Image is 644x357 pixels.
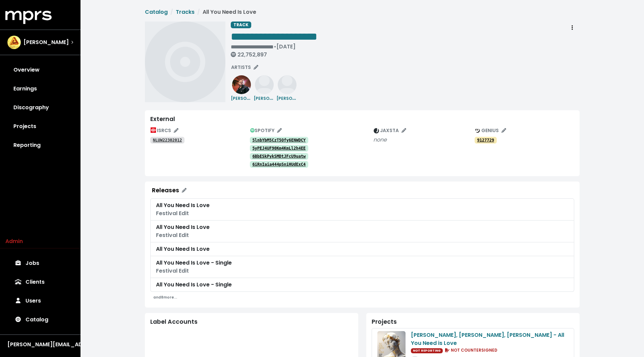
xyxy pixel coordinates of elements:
a: Jobs [5,254,75,273]
img: The genius.com logo [475,128,480,133]
a: Clients [5,273,75,291]
a: All You Need Is Love - SingleFestival Edit [150,256,574,278]
span: NOT REPORTING [411,348,443,353]
img: Album art for this track, All You Need Is Love [145,22,225,102]
nav: breadcrumb [145,8,580,16]
span: • [DATE] [231,43,317,58]
button: Edit spotify track identifications for this track [247,125,285,136]
img: ab6761610000e5ebc2ef6ee256ee38ee35f42df7 [232,75,251,94]
div: Projects [372,318,574,325]
span: Festival Edit [156,209,189,217]
a: Overview [5,61,75,79]
a: Tracks [176,8,195,16]
li: All You Need Is Love [195,8,256,16]
span: [PERSON_NAME] [23,38,69,46]
a: [PERSON_NAME] [254,80,275,102]
a: All You Need Is LoveFestival Edit [150,221,574,242]
div: [PERSON_NAME][EMAIL_ADDRESS][DOMAIN_NAME] [7,341,73,349]
tt: NLUW22302012 [153,138,182,143]
a: 5yPEJ4UF90Km4KmLl2h4EE [250,145,309,152]
small: [PERSON_NAME] [276,94,312,102]
a: Catalog [5,310,75,329]
a: Catalog [145,8,168,16]
img: The selected account / producer [7,36,21,49]
small: and 8 more... [153,295,177,300]
a: All You Need Is Love [150,242,574,256]
div: All You Need Is Love - Single [156,281,569,289]
button: Releases [148,184,191,197]
a: 6iRnIaia444pSniHUdExC4 [250,161,309,168]
button: [PERSON_NAME][EMAIL_ADDRESS][DOMAIN_NAME] [5,340,75,349]
img: placeholder_user.73b9659bbcecad7e160b.svg [255,75,274,94]
div: All You Need Is Love [156,245,569,253]
a: [PERSON_NAME] [276,80,298,102]
button: Edit artists [228,62,261,73]
button: Edit ISRC mappings for this track [148,125,181,136]
div: [PERSON_NAME], [PERSON_NAME], [PERSON_NAME] - All You Need is Love [411,331,569,347]
span: Festival Edit [156,267,189,275]
a: 5lnbYbM5CzT5Ofy6ENWDCY [250,137,309,144]
a: mprs logo [5,13,52,21]
a: NLUW22302012 [150,137,184,144]
a: All You Need Is LoveFestival Edit [150,198,574,221]
button: Track actions [565,22,580,34]
a: All You Need Is Love - Single [150,278,574,292]
a: Users [5,291,75,310]
button: Edit genius track identifications [472,125,509,136]
img: placeholder_user.73b9659bbcecad7e160b.svg [278,75,297,94]
div: Releases [152,187,179,194]
div: All You Need Is Love [156,223,569,231]
div: Label Accounts [150,318,353,325]
small: [PERSON_NAME] [231,94,267,102]
a: Reporting [5,136,75,155]
a: [PERSON_NAME] [231,80,252,102]
tt: 6iRnIaia444pSniHUdExC4 [252,162,306,167]
div: 22,752,897 [231,51,317,58]
span: SPOTIFY [250,127,282,134]
tt: 5lnbYbM5CzT5Ofy6ENWDCY [252,138,306,143]
div: All You Need Is Love [156,201,569,209]
small: [PERSON_NAME] [254,94,289,102]
tt: 6BbESkPykSMDtJFcU9uatw [252,154,306,159]
a: 6BbESkPykSMDtJFcU9uatw [250,153,309,160]
span: ARTISTS [231,64,258,71]
span: JAXSTA [374,127,406,134]
button: Edit jaxsta track identifications [371,125,409,136]
div: All You Need Is Love - Single [156,259,569,267]
span: TRACK [231,22,251,28]
img: The logo of the International Organization for Standardization [151,127,156,133]
span: Festival Edit [156,231,189,239]
span: GENIUS [475,127,506,134]
tt: 9127729 [477,138,494,143]
a: Earnings [5,79,75,98]
button: and8more... [150,292,180,302]
a: Discography [5,98,75,117]
span: Edit value [231,31,317,42]
tt: 5yPEJ4UF90Km4KmLl2h4EE [252,146,306,151]
i: none [373,136,387,144]
img: The jaxsta.com logo [374,128,379,133]
span: ISRCS [151,127,178,134]
a: 9127729 [475,137,497,144]
span: Edit value [231,44,274,49]
a: Projects [5,117,75,136]
span: NOT COUNTERSIGNED [444,347,498,353]
div: External [150,116,574,123]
